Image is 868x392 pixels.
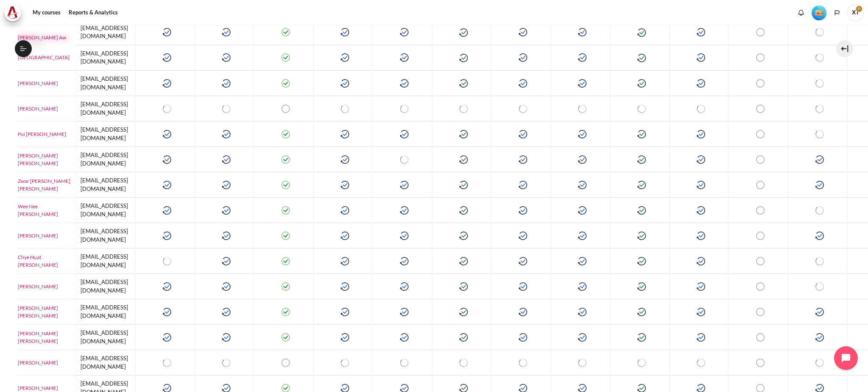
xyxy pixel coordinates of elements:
img: Pei Sun Aw, Check-Up Quiz 2: Completed (achieved pass grade) Friday, 3 October 2025, 9:11 PM [637,28,646,37]
img: Yu Jun Joleena Chia, Lesson 3 Videos (13 min.): Completed Wednesday, 8 October 2025, 10:13 AM [519,79,527,88]
img: Zhen Xiong Derrick Kim, Check-Up Quiz 2: Completed (achieved pass grade) Monday, 6 October 2025, ... [637,155,646,164]
img: Pui Pui Goh, Lesson 3 Videos (13 min.): Completed Monday, 6 October 2025, 1:27 PM [519,130,527,138]
img: Nan Piao Seah, STAR Project #1: STAR Plan Submission: Not completed [815,359,824,367]
img: Yu Jun Joleena Chia, Check-Up Quiz 1: Completed (achieved pass grade) Tuesday, 7 October 2025, 10... [459,79,468,88]
img: San San Chew, Check-Up Quiz 1: Completed (achieved pass grade) Monday, 6 October 2025, 10:59 AM [459,54,468,62]
img: Pui Pui Goh, Check-Up Quiz 2: Completed (achieved pass grade) Monday, 6 October 2025, 2:02 PM [637,130,646,138]
div: Level #1 [812,5,826,20]
img: Zwar Nyunt Phyo Kyaw, Check-Up Quiz 1: Completed (achieved pass grade) Monday, 6 October 2025, 1:... [459,181,468,189]
a: Pui [PERSON_NAME] [18,130,75,138]
img: Yu Jun Joleena Chia, Lesson 2 Videos (20 min.): Completed Wednesday, 8 October 2025, 10:12 AM [400,79,409,88]
img: Siew Lin Chua, Join the Kick-Off Session: Not completed [281,105,290,113]
img: Pei Sun Aw, Join the Kick-Off Session: Completed Friday, 3 October 2025, 9:40 PM [281,28,290,36]
img: Chye Huat Anthony Lie, Join Your Learning Lab Session #1: Not completed [756,257,765,265]
img: Nan Piao Seah, Lesson 4 Videos (17 min.): Not completed [578,359,587,367]
img: Nan Piao Seah, Lesson 1 Videos (17 min.): Not completed [341,359,349,367]
img: Krystal Ng, Lesson 2 Videos (20 min.): Completed Tuesday, 7 October 2025, 9:41 PM [400,282,409,291]
span: XT [847,4,864,21]
img: Siew Lin Chua, Check-Up Quiz 2: Not completed [637,105,646,113]
img: Krystal Ng, Lesson 1 Videos (17 min.): Completed Tuesday, 7 October 2025, 9:27 PM [341,282,349,291]
img: Siew Lin Chua, Lesson 4 Videos (17 min.): Not completed [578,105,587,113]
img: San San Chew, Why Outward Performance?: Completed Monday, 6 October 2025, 1:44 PM [163,53,171,62]
img: Jing Hao Lee, Why Outward Performance?: Completed Monday, 6 October 2025, 2:41 PM [163,232,171,240]
img: San San Chew, Lesson 1 Videos (17 min.): Completed Monday, 6 October 2025, 10:07 AM [341,53,349,62]
td: [EMAIL_ADDRESS][DOMAIN_NAME] [76,223,136,248]
a: My courses [30,4,64,21]
img: Zhen Xiong Derrick Kim, Lesson 4 Videos (17 min.): Completed Monday, 6 October 2025, 10:26 PM [578,155,587,164]
img: Chye Huat Anthony Lie, Lesson 2 Videos (20 min.): Completed Saturday, 4 October 2025, 8:51 PM [400,257,409,265]
img: Yu Jun Joleena Chia, Why Outward Performance?: Completed Wednesday, 8 October 2025, 10:12 AM [163,79,171,88]
a: [PERSON_NAME] Aw [18,34,75,41]
img: Nan Piao Seah, Lesson 3 Videos (13 min.): Not completed [519,359,527,367]
a: [PERSON_NAME] [PERSON_NAME] [18,304,75,320]
img: San San Chew, Check-Up Quiz 2: Completed (achieved pass grade) Monday, 6 October 2025, 12:08 PM [637,54,646,62]
img: Chye Huat Anthony Lie, Check-Up Quiz 2: Completed (achieved pass grade) Monday, 6 October 2025, 7... [637,257,646,265]
img: Pei Sun Aw, Lesson 4 Videos (17 min.): Completed Friday, 3 October 2025, 9:37 PM [578,28,587,36]
a: [PERSON_NAME] [PERSON_NAME] [18,330,75,345]
img: Yijun Justin Qian, STAR Project #1: STAR Plan Submission: Completed Sunday, 5 October 2025, 11:01 PM [815,308,824,316]
img: Jing Hao Lee, Check-Up Quiz 1: Completed (achieved pass grade) Monday, 6 October 2025, 3:21 PM [459,232,468,240]
img: Wee Nee Bernice Lau, Lesson 1 Videos (17 min.): Completed Tuesday, 7 October 2025, 8:16 PM [341,206,349,215]
img: Nan Piao Seah, Lesson 2 Videos (20 min.): Not completed [400,359,409,367]
img: Wee Nee Bernice Lau, Join the Kick-Off Session: Completed Tuesday, 7 October 2025, 7:57 PM [281,206,290,215]
a: [PERSON_NAME] [18,232,75,240]
img: Zwar Nyunt Phyo Kyaw, Join the Kick-Off Session: Completed Monday, 6 October 2025, 12:36 PM [281,181,290,189]
img: Architeck [7,6,19,19]
img: Chye Huat Anthony Lie, Check-Up Quiz 1: Completed (achieved pass grade) Saturday, 4 October 2025,... [459,257,468,265]
img: San San Chew, Join Your Learning Lab Session #1: Not completed [756,53,765,62]
img: Siew Lin Chua, Check-Up Quiz 1: Not completed [459,105,468,113]
td: [EMAIL_ADDRESS][DOMAIN_NAME] [76,299,136,325]
img: Pui Pui Goh, Lesson 5 Videos (15 min.): Completed Monday, 6 October 2025, 2:17 PM [697,130,705,138]
td: [EMAIL_ADDRESS][DOMAIN_NAME] [76,350,136,375]
a: Wee Nee [PERSON_NAME] [18,203,75,218]
img: Krystal Ng, Join Your Learning Lab Session #1: Not completed [756,282,765,291]
img: Zhen Xiong Derrick Kim, Join the Kick-Off Session: Completed Monday, 6 October 2025, 11:24 AM [281,155,290,164]
img: Zwar Nyunt Phyo Kyaw, STAR Project #1: STAR Plan Submission: Completed Monday, 6 October 2025, 5:... [815,181,824,189]
td: [EMAIL_ADDRESS][DOMAIN_NAME] [76,172,136,198]
img: San San Chew, STAR Project #1: STAR Plan Submission: Not completed [815,53,824,62]
a: [GEOGRAPHIC_DATA] [18,54,75,61]
img: Jing Hao Lee, Lesson 2 Videos (20 min.): Completed Monday, 6 October 2025, 3:19 PM [400,232,409,240]
img: Siew Lin Chua, Why Outward Performance?: Not completed [163,105,171,113]
img: Pei Sun Aw, Lesson 1 Videos (17 min.): Completed Friday, 3 October 2025, 5:41 PM [341,28,349,36]
img: Zwar Nyunt Phyo Kyaw, Lesson 5 Videos (15 min.): Completed Monday, 6 October 2025, 4:56 PM [697,181,705,189]
img: Zhen Xiong Derrick Kim, Lesson 3 Videos (13 min.): Completed Monday, 6 October 2025, 1:05 PM [519,155,527,164]
img: Wee Nee Bernice Lau, Why Outward Performance?: Completed Tuesday, 7 October 2025, 6:09 PM [163,206,171,215]
img: Yijun Justin Qian, Join the Kick-Off Session: Completed Sunday, 5 October 2025, 2:14 PM [281,308,290,316]
img: Chee Siang Daniel Seah, Lesson 4 Videos (17 min.): Completed Tuesday, 7 October 2025, 11:42 AM [578,333,587,342]
img: Pei Sun Aw, STAR Project #1: STAR Plan Submission: Not completed [815,28,824,36]
img: San San Chew, Lesson 3 Videos (13 min.): Completed Monday, 6 October 2025, 11:21 AM [519,53,527,62]
img: Jing Hao Lee, Lesson 1 Videos (17 min.): Completed Monday, 6 October 2025, 3:01 PM [341,232,349,240]
img: Jing Hao Lee, Check-Up Quiz 2: Completed (achieved pass grade) Monday, 6 October 2025, 4:12 PM [637,232,646,240]
img: Chye Huat Anthony Lie, Why Outward Performance?: Not completed [163,257,171,265]
img: Krystal Ng, Lesson 4 Videos (17 min.): Completed Tuesday, 7 October 2025, 10:03 PM [578,282,587,291]
img: Jing Hao Lee, Lesson 3 Videos (13 min.): Completed Monday, 6 October 2025, 3:46 PM [519,232,527,240]
img: Zhen Xiong Derrick Kim, Why Outward Performance?: Completed Monday, 6 October 2025, 10:38 AM [163,155,171,164]
img: San San Chew, Lesson 4 Videos (17 min.): Completed Monday, 6 October 2025, 1:45 PM [578,53,587,62]
img: Siew Lin Chua, Download Your Workbook: Not completed [222,105,231,113]
img: San San Chew, Download Your Workbook: Completed Monday, 22 September 2025, 8:45 AM [222,53,231,62]
img: Jing Hao Lee, Join the Kick-Off Session: Completed Monday, 6 October 2025, 2:48 PM [281,232,290,240]
img: Krystal Ng, STAR Project #1: STAR Plan Submission: Not completed [815,282,824,291]
img: Jing Hao Lee, Lesson 4 Videos (17 min.): Completed Monday, 6 October 2025, 4:04 PM [578,232,587,240]
a: [PERSON_NAME] [PERSON_NAME] [18,152,75,167]
img: Krystal Ng, Why Outward Performance?: Completed Tuesday, 7 October 2025, 8:07 PM [163,282,171,291]
img: Zhen Xiong Derrick Kim, Check-Up Quiz 1: Completed (achieved pass grade) Monday, 6 October 2025, ... [459,155,468,164]
img: Yijun Justin Qian, Why Outward Performance?: Completed Tuesday, 30 September 2025, 8:18 AM [163,308,171,316]
img: Wee Nee Bernice Lau, Download Your Workbook: Completed Tuesday, 7 October 2025, 4:47 PM [222,206,231,215]
img: Yijun Justin Qian, Check-Up Quiz 1: Completed (achieved pass grade) Sunday, 5 October 2025, 4:05 PM [459,308,468,316]
img: Chye Huat Anthony Lie, Lesson 1 Videos (17 min.): Completed Saturday, 4 October 2025, 7:41 PM [341,257,349,265]
img: Siew Lin Chua, STAR Project #1: STAR Plan Submission: Not completed [815,105,824,113]
img: San San Chew, Lesson 2 Videos (20 min.): Completed Monday, 6 October 2025, 1:46 PM [400,53,409,62]
a: User menu [847,4,864,21]
img: Nan Piao Seah, Check-Up Quiz 1: Not completed [459,359,468,367]
img: Pui Pui Goh, Lesson 4 Videos (17 min.): Completed Monday, 6 October 2025, 1:56 PM [578,130,587,138]
img: San San Chew, Lesson 5 Videos (15 min.): Completed Monday, 6 October 2025, 1:47 PM [697,53,705,62]
img: Yu Jun Joleena Chia, Lesson 5 Videos (15 min.): Completed Wednesday, 8 October 2025, 10:13 AM [697,79,705,88]
img: Yu Jun Joleena Chia, Lesson 4 Videos (17 min.): Completed Wednesday, 8 October 2025, 10:13 AM [578,79,587,88]
img: Pui Pui Goh, Check-Up Quiz 1: Completed (achieved pass grade) Monday, 6 October 2025, 1:04 PM [459,130,468,138]
img: Chee Siang Daniel Seah, Lesson 3 Videos (13 min.): Completed Tuesday, 7 October 2025, 11:04 AM [519,333,527,342]
img: Nan Piao Seah, Join Your Learning Lab Session #1: Not completed [756,359,765,367]
img: Nan Piao Seah, Join the Kick-Off Session: Not completed [281,359,290,367]
a: Reports & Analytics [66,4,121,21]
